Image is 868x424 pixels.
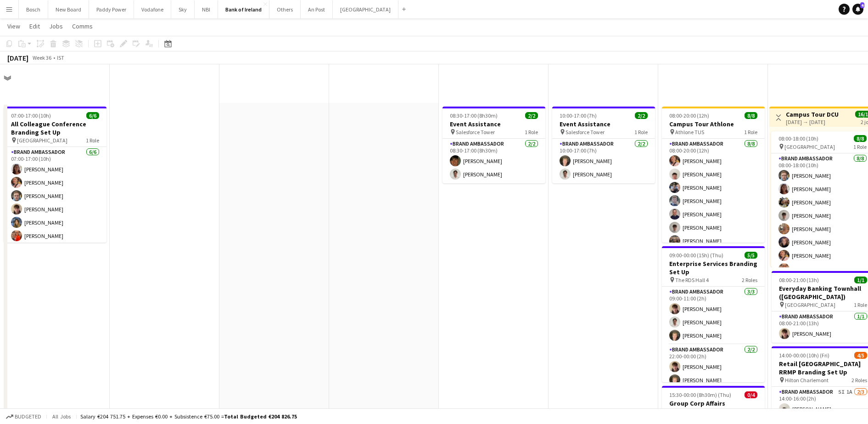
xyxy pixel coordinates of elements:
[669,391,731,398] span: 15:30-00:00 (8h30m) (Thu)
[669,112,709,119] span: 08:00-20:00 (12h)
[853,143,867,150] span: 1 Role
[785,301,835,308] span: [GEOGRAPHIC_DATA]
[851,377,867,384] span: 2 Roles
[552,107,655,183] app-job-card: 10:00-17:00 (7h)2/2Event Assistance Salesforce Tower1 RoleBrand Ambassador2/210:00-17:00 (7h)[PER...
[195,0,218,18] button: NBI
[675,277,709,283] span: The RDS Hall 4
[635,112,648,119] span: 2/2
[745,252,757,259] span: 5/5
[4,20,24,32] a: View
[525,129,538,136] span: 1 Role
[80,413,297,420] div: Salary €204 751.75 + Expenses €0.00 + Subsistence €75.00 =
[744,129,757,136] span: 1 Role
[662,246,765,382] app-job-card: 09:00-00:00 (15h) (Thu)5/5Enterprise Services Branding Set Up The RDS Hall 42 RolesBrand Ambassad...
[218,0,269,18] button: Bank of Ireland
[68,20,96,32] a: Comms
[662,139,765,263] app-card-role: Brand Ambassador8/808:00-20:00 (12h)[PERSON_NAME][PERSON_NAME][PERSON_NAME][PERSON_NAME][PERSON_N...
[301,0,333,18] button: An Post
[566,129,605,136] span: Salesforce Tower
[50,413,73,420] span: All jobs
[742,408,757,415] span: 2 Roles
[7,53,28,62] div: [DATE]
[745,112,757,119] span: 8/8
[4,120,106,136] h3: All Colleague Conference Branding Set Up
[784,143,835,150] span: [GEOGRAPHIC_DATA]
[745,391,757,398] span: 0/4
[634,129,648,136] span: 1 Role
[854,135,867,142] span: 8/8
[662,107,765,243] app-job-card: 08:00-20:00 (12h)8/8Campus Tour Athlone Athlone TUS1 RoleBrand Ambassador8/808:00-20:00 (12h)[PER...
[86,137,99,144] span: 1 Role
[5,412,43,422] button: Budgeted
[72,22,93,30] span: Comms
[89,0,134,18] button: Paddy Power
[17,137,67,144] span: [GEOGRAPHIC_DATA]
[854,352,867,359] span: 4/5
[48,0,89,18] button: New Board
[860,2,864,8] span: 4
[29,22,40,30] span: Edit
[442,120,545,128] h3: Event Assistance
[224,413,297,420] span: Total Budgeted €204 826.75
[11,112,51,119] span: 07:00-17:00 (10h)
[662,260,765,276] h3: Enterprise Services Branding Set Up
[662,345,765,389] app-card-role: Brand Ambassador2/222:00-00:00 (2h)[PERSON_NAME][PERSON_NAME]
[560,112,597,119] span: 10:00-17:00 (7h)
[442,139,545,183] app-card-role: Brand Ambassador2/208:30-17:00 (8h30m)[PERSON_NAME][PERSON_NAME]
[852,4,863,15] a: 4
[45,20,67,32] a: Jobs
[786,119,839,125] div: [DATE] → [DATE]
[4,147,106,245] app-card-role: Brand Ambassador6/607:00-17:00 (10h)[PERSON_NAME][PERSON_NAME][PERSON_NAME][PERSON_NAME][PERSON_N...
[552,120,655,128] h3: Event Assistance
[778,135,818,142] span: 08:00-18:00 (10h)
[779,352,829,359] span: 14:00-00:00 (10h) (Fri)
[662,120,765,128] h3: Campus Tour Athlone
[26,20,44,32] a: Edit
[442,107,545,183] app-job-card: 08:30-17:00 (8h30m)2/2Event Assistance Salesforce Tower1 RoleBrand Ambassador2/208:30-17:00 (8h30...
[171,0,195,18] button: Sky
[456,129,495,136] span: Salesforce Tower
[134,0,171,18] button: Vodafone
[333,0,398,18] button: [GEOGRAPHIC_DATA]
[4,107,106,243] app-job-card: 07:00-17:00 (10h)6/6All Colleague Conference Branding Set Up [GEOGRAPHIC_DATA]1 RoleBrand Ambassa...
[525,112,538,119] span: 2/2
[742,277,757,283] span: 2 Roles
[675,129,704,136] span: Athlone TUS
[669,252,723,259] span: 09:00-00:00 (15h) (Thu)
[854,277,867,283] span: 1/1
[450,112,498,119] span: 08:30-17:00 (8h30m)
[786,110,839,119] h3: Campus Tour DCU
[854,301,867,308] span: 1 Role
[552,139,655,183] app-card-role: Brand Ambassador2/210:00-17:00 (7h)[PERSON_NAME][PERSON_NAME]
[779,277,819,283] span: 08:00-21:00 (13h)
[19,0,48,18] button: Bosch
[57,54,64,61] div: IST
[662,399,765,407] h3: Group Corp Affairs
[15,413,41,420] span: Budgeted
[49,22,63,30] span: Jobs
[675,408,742,415] span: The [PERSON_NAME][GEOGRAPHIC_DATA]
[269,0,301,18] button: Others
[86,112,99,119] span: 6/6
[662,287,765,345] app-card-role: Brand Ambassador3/309:00-11:00 (2h)[PERSON_NAME][PERSON_NAME][PERSON_NAME]
[7,22,20,30] span: View
[30,54,53,61] span: Week 36
[785,377,829,384] span: Hilton Charlemont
